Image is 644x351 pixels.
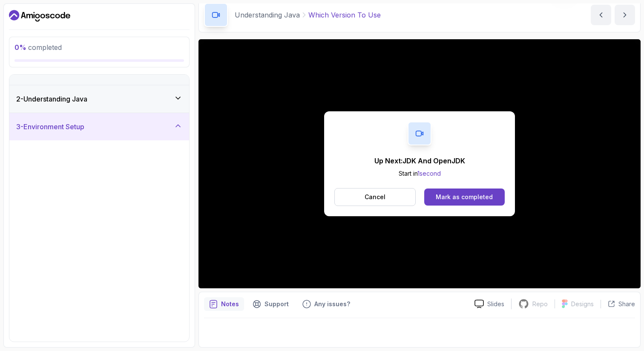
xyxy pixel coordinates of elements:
span: 1 second [417,170,441,177]
p: Notes [221,300,239,308]
p: Up Next: JDK And OpenJDK [374,156,465,166]
p: Designs [571,300,594,308]
button: Share [601,300,635,308]
button: previous content [591,5,611,25]
button: Feedback button [297,297,355,311]
p: Support [264,300,289,308]
button: 2-Understanding Java [9,85,189,113]
p: Understanding Java [235,10,300,20]
div: Mark as completed [436,193,493,201]
p: Which Version To Use [308,10,381,20]
p: Start in [374,169,465,178]
h3: 3 - Environment Setup [16,122,84,132]
a: Slides [468,299,511,308]
a: Dashboard [9,9,70,23]
p: Any issues? [314,300,350,308]
button: Cancel [334,188,416,206]
span: completed [14,43,62,52]
button: Mark as completed [424,189,505,206]
p: Repo [532,300,548,308]
button: 3-Environment Setup [9,113,189,140]
button: next content [615,5,635,25]
button: Support button [247,297,294,311]
p: Slides [487,300,504,308]
iframe: 4 - Which Version To Use [198,39,641,288]
p: Cancel [365,193,385,201]
span: 0 % [14,43,26,52]
h3: 2 - Understanding Java [16,94,87,104]
p: Share [618,300,635,308]
button: notes button [204,297,244,311]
